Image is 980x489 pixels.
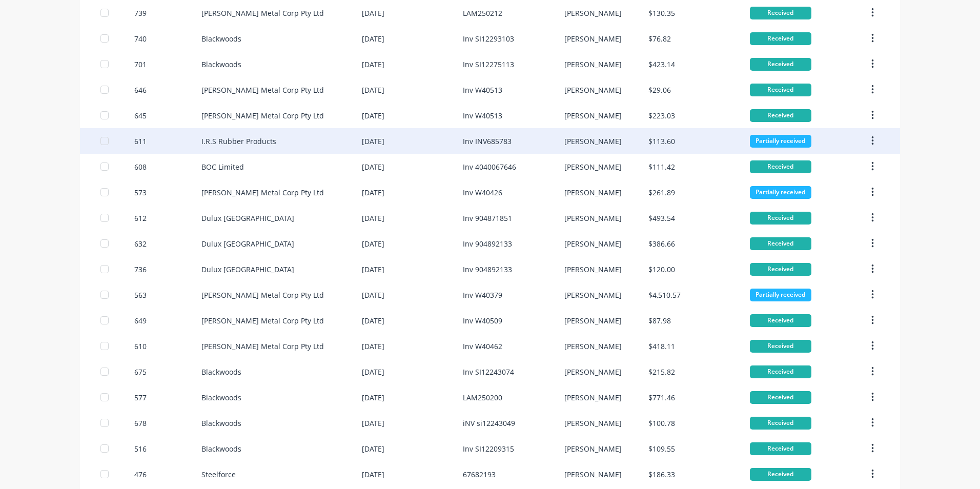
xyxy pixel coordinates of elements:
[463,110,502,121] div: Inv W40513
[750,442,811,455] div: Received
[750,289,811,301] div: Partially received
[564,366,622,377] div: [PERSON_NAME]
[463,264,512,275] div: Inv 904892133
[750,212,811,225] div: Received
[134,315,147,326] div: 649
[648,366,675,377] div: $215.82
[201,418,241,429] div: Blackwoods
[648,8,675,18] div: $130.35
[134,238,147,249] div: 632
[564,110,622,121] div: [PERSON_NAME]
[201,136,276,147] div: I.R.S Rubber Products
[463,161,516,172] div: Inv 4040067646
[648,161,675,172] div: $111.42
[564,187,622,198] div: [PERSON_NAME]
[648,33,671,44] div: $76.82
[201,290,324,300] div: [PERSON_NAME] Metal Corp Pty Ltd
[201,8,324,18] div: [PERSON_NAME] Metal Corp Pty Ltd
[564,238,622,249] div: [PERSON_NAME]
[134,264,147,275] div: 736
[463,315,502,326] div: Inv W40509
[362,33,384,44] div: [DATE]
[564,59,622,70] div: [PERSON_NAME]
[201,392,241,403] div: Blackwoods
[362,290,384,300] div: [DATE]
[362,85,384,95] div: [DATE]
[564,85,622,95] div: [PERSON_NAME]
[648,341,675,352] div: $418.11
[564,213,622,223] div: [PERSON_NAME]
[648,315,671,326] div: $87.98
[134,341,147,352] div: 610
[134,187,147,198] div: 573
[648,418,675,429] div: $100.78
[362,366,384,377] div: [DATE]
[463,341,502,352] div: Inv W40462
[564,290,622,300] div: [PERSON_NAME]
[463,290,502,300] div: Inv W40379
[201,341,324,352] div: [PERSON_NAME] Metal Corp Pty Ltd
[134,136,147,147] div: 611
[564,469,622,480] div: [PERSON_NAME]
[564,264,622,275] div: [PERSON_NAME]
[362,59,384,70] div: [DATE]
[750,314,811,327] div: Received
[463,366,514,377] div: Inv SI12243074
[134,8,147,18] div: 739
[201,238,294,249] div: Dulux [GEOGRAPHIC_DATA]
[564,161,622,172] div: [PERSON_NAME]
[648,110,675,121] div: $223.03
[201,264,294,275] div: Dulux [GEOGRAPHIC_DATA]
[362,161,384,172] div: [DATE]
[564,392,622,403] div: [PERSON_NAME]
[750,365,811,378] div: Received
[648,187,675,198] div: $261.89
[362,469,384,480] div: [DATE]
[750,263,811,276] div: Received
[648,136,675,147] div: $113.60
[648,469,675,480] div: $186.33
[463,187,502,198] div: Inv W40426
[201,187,324,198] div: [PERSON_NAME] Metal Corp Pty Ltd
[648,443,675,454] div: $109.55
[648,264,675,275] div: $120.00
[362,238,384,249] div: [DATE]
[134,213,147,223] div: 612
[134,33,147,44] div: 740
[648,85,671,95] div: $29.06
[648,213,675,223] div: $493.54
[750,109,811,122] div: Received
[564,418,622,429] div: [PERSON_NAME]
[750,468,811,481] div: Received
[648,290,681,300] div: $4,510.57
[362,341,384,352] div: [DATE]
[362,8,384,18] div: [DATE]
[648,238,675,249] div: $386.66
[463,136,512,147] div: Inv INV685783
[463,8,502,18] div: LAM250212
[201,59,241,70] div: Blackwoods
[750,135,811,148] div: Partially received
[134,418,147,429] div: 678
[463,33,514,44] div: Inv SI12293103
[463,443,514,454] div: Inv SI12209315
[201,315,324,326] div: [PERSON_NAME] Metal Corp Pty Ltd
[134,443,147,454] div: 516
[201,33,241,44] div: Blackwoods
[362,443,384,454] div: [DATE]
[750,32,811,45] div: Received
[362,136,384,147] div: [DATE]
[750,7,811,19] div: Received
[134,290,147,300] div: 563
[648,392,675,403] div: $771.46
[201,366,241,377] div: Blackwoods
[463,238,512,249] div: Inv 904892133
[564,33,622,44] div: [PERSON_NAME]
[362,264,384,275] div: [DATE]
[463,469,496,480] div: 67682193
[750,186,811,199] div: Partially received
[134,469,147,480] div: 476
[362,187,384,198] div: [DATE]
[134,161,147,172] div: 608
[362,392,384,403] div: [DATE]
